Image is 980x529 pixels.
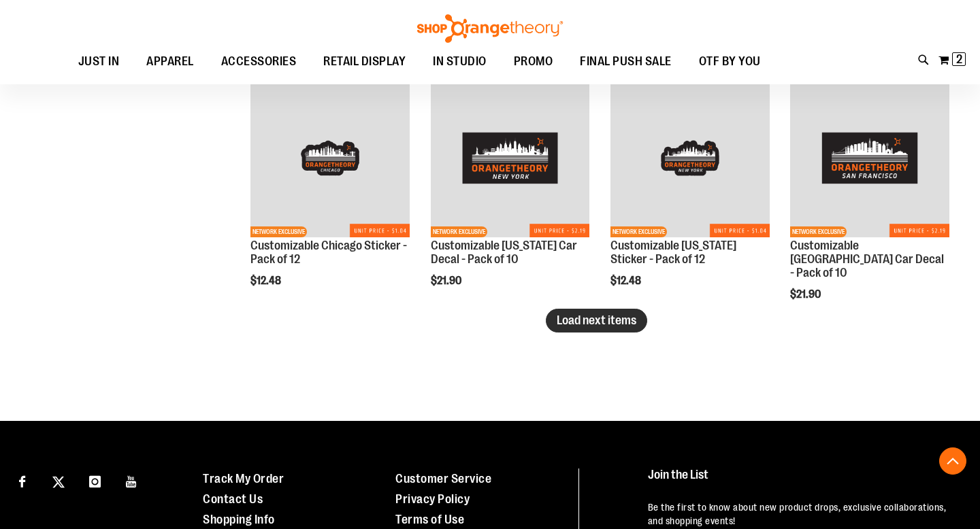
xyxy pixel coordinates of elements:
button: Load next items [546,309,647,332]
a: PROMO [500,46,567,78]
div: product [424,72,597,322]
span: $12.48 [250,275,283,287]
span: $21.90 [431,275,463,287]
div: product [244,72,416,322]
a: Visit our X page [47,468,71,492]
a: Product image for Customizable Chicago Sticker - 12 PKNETWORK EXCLUSIVE [250,79,410,240]
a: Product image for Customizable San Francisco Car Decal - 10 PKNETWORK EXCLUSIVE [790,79,949,240]
a: Visit our Instagram page [83,468,107,492]
a: Customizable [US_STATE] Sticker - Pack of 12 [610,239,736,266]
a: ACCESSORIES [208,46,310,78]
a: Customizable [US_STATE] Car Decal - Pack of 10 [431,239,577,266]
img: Product image for Customizable San Francisco Car Decal - 10 PK [790,79,949,238]
span: $12.48 [610,275,643,287]
span: NETWORK EXCLUSIVE [250,226,307,237]
img: Twitter [52,476,65,488]
a: Shopping Info [203,513,275,526]
a: RETAIL DISPLAY [310,46,419,77]
p: Be the first to know about new product drops, exclusive collaborations, and shopping events! [648,500,954,528]
a: Customizable [GEOGRAPHIC_DATA] Car Decal - Pack of 10 [790,239,944,279]
a: IN STUDIO [419,46,500,78]
span: PROMO [514,46,553,77]
img: Shop Orangetheory [415,14,565,43]
img: Product image for Customizable New York Car Decal - 10 PK [431,79,590,238]
span: OTF BY YOU [699,46,761,77]
img: Product image for Customizable Chicago Sticker - 12 PK [250,79,410,238]
span: JUST IN [78,46,120,77]
span: NETWORK EXCLUSIVE [431,226,487,237]
span: RETAIL DISPLAY [323,46,406,77]
a: Track My Order [203,472,284,485]
span: FINAL PUSH SALE [580,46,672,77]
span: IN STUDIO [433,46,487,77]
a: Visit our Facebook page [10,468,34,492]
span: NETWORK EXCLUSIVE [610,226,667,237]
h4: Join the List [648,468,954,494]
a: Customizable Chicago Sticker - Pack of 12 [250,239,407,266]
span: Load next items [557,313,636,327]
a: JUST IN [65,46,133,78]
a: Customer Service [395,472,491,485]
img: Product image for Customizable New York Sticker - 12 PK [610,79,770,238]
a: Product image for Customizable New York Sticker - 12 PKNETWORK EXCLUSIVE [610,79,770,240]
span: 2 [956,52,962,66]
span: NETWORK EXCLUSIVE [790,226,847,237]
span: APPAREL [146,46,194,77]
a: Contact Us [203,492,263,506]
a: Terms of Use [395,513,464,526]
span: $21.90 [790,288,823,301]
div: product [604,72,777,322]
div: product [783,72,956,335]
a: OTF BY YOU [685,46,774,78]
a: Product image for Customizable New York Car Decal - 10 PKNETWORK EXCLUSIVE [431,79,590,240]
a: Visit our Youtube page [120,468,144,492]
span: ACCESSORIES [221,46,297,77]
a: FINAL PUSH SALE [566,46,685,78]
button: Back To Top [939,447,966,475]
a: Privacy Policy [395,492,470,506]
a: APPAREL [133,46,208,78]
